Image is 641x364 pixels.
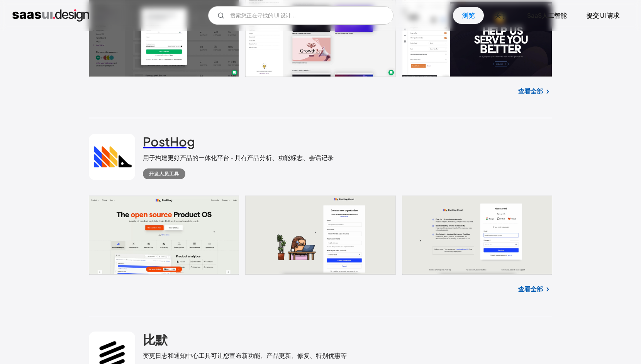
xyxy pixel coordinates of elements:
font: 变更日志和通知中心工具可让您宣布新功能、产品更新、修复、特别优惠等 [143,351,347,359]
form: 电子邮件表格 [208,6,393,25]
font: 浏览 [462,11,475,19]
a: PostHog [143,134,195,153]
input: 搜索您正在寻找的 UI 设计... [208,6,393,25]
font: 查看全部 [518,285,543,293]
font: SaaS人工智能 [527,11,566,19]
font: 查看全部 [518,87,543,95]
font: 比默 [143,332,168,347]
a: 查看全部 [518,87,543,96]
font: 开发人员工具 [149,171,179,177]
font: 用于构建更好产品的一体化平台 - 具有产品分析、功能标志、会话记录 [143,153,334,162]
font: 关于 [495,11,507,19]
a: 关于 [485,7,516,24]
font: PostHog [143,134,195,149]
a: SaaS人工智能 [518,7,576,24]
a: 比默 [143,332,168,351]
font: 提交 UI 请求 [587,11,619,19]
a: 浏览 [453,7,484,24]
a: 查看全部 [518,284,543,294]
a: 提交 UI 请求 [577,7,629,24]
a: 家 [12,9,89,22]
